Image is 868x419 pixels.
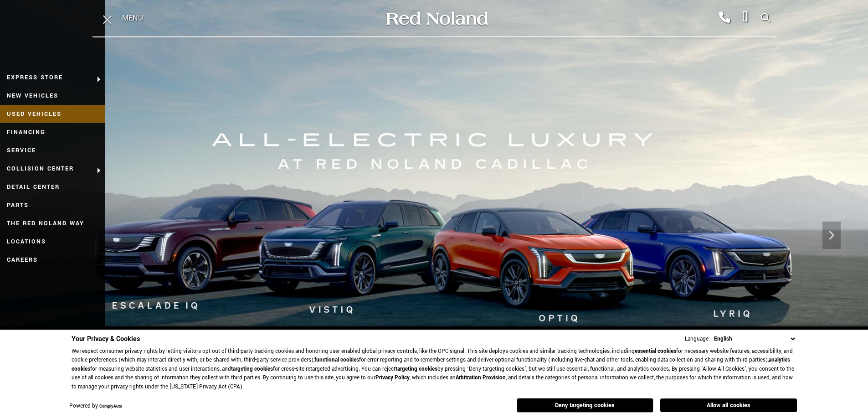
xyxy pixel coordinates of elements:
strong: essential cookies [635,347,676,355]
p: We respect consumer privacy rights by letting visitors opt out of third-party tracking cookies an... [72,347,797,392]
strong: analytics cookies [72,356,790,373]
button: Deny targeting cookies [517,398,653,413]
strong: targeting cookies [231,365,273,373]
strong: functional cookies [314,356,359,364]
div: Next [822,222,841,249]
span: Your Privacy & Cookies [72,334,140,344]
a: ComplyAuto [99,403,122,409]
a: Privacy Policy [375,374,410,382]
img: Red Noland Auto Group [384,10,489,26]
button: Allow all cookies [660,398,797,412]
div: Language: [685,336,710,342]
div: Powered by [69,403,122,409]
select: Language Select [712,334,797,344]
strong: targeting cookies [395,365,437,373]
strong: Arbitration Provision [456,374,506,382]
